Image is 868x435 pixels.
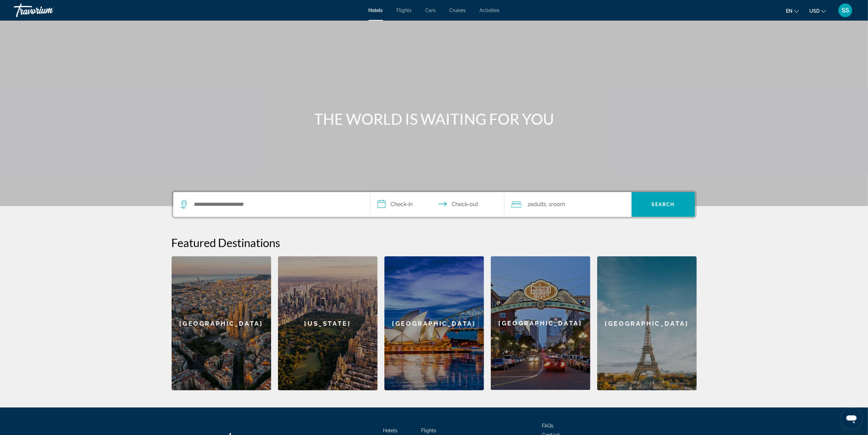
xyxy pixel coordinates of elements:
[384,256,484,390] div: [GEOGRAPHIC_DATA]
[809,8,820,14] span: USD
[172,236,697,249] h2: Featured Destinations
[809,6,826,16] button: Change currency
[542,423,554,428] a: FAQs
[841,408,863,430] iframe: Button to launch messaging window
[786,6,799,16] button: Change language
[278,256,378,390] div: [US_STATE]
[505,192,632,217] button: Travelers: 2 adults, 0 children
[528,200,546,209] span: 2
[173,192,695,217] div: Search widget
[397,8,412,13] a: Flights
[651,202,675,207] span: Search
[836,3,854,18] button: User Menu
[450,8,466,13] a: Cruises
[194,199,360,210] input: Search hotel destination
[172,256,271,390] a: Barcelona[GEOGRAPHIC_DATA]
[842,7,849,14] span: SS
[531,201,546,208] span: Adults
[552,201,566,208] span: Room
[491,256,590,390] a: San Diego[GEOGRAPHIC_DATA]
[383,428,397,433] a: Hotels
[597,256,697,390] a: Paris[GEOGRAPHIC_DATA]
[491,256,590,390] div: [GEOGRAPHIC_DATA]
[172,256,271,390] div: [GEOGRAPHIC_DATA]
[632,192,695,217] button: Search
[421,428,436,433] a: Flights
[546,200,566,209] span: , 1
[371,192,505,217] button: Select check in and out date
[426,8,436,13] a: Cars
[278,256,378,390] a: New York[US_STATE]
[369,8,383,13] a: Hotels
[597,256,697,390] div: [GEOGRAPHIC_DATA]
[305,110,563,128] h1: THE WORLD IS WAITING FOR YOU
[786,8,792,14] span: en
[14,1,82,19] a: Travorium
[384,256,484,390] a: Sydney[GEOGRAPHIC_DATA]
[480,8,500,13] a: Activities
